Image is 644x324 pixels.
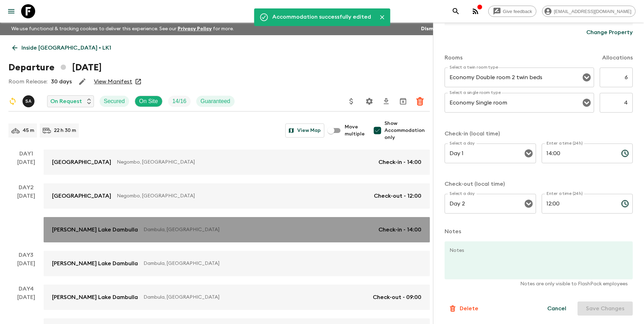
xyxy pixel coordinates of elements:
[396,94,410,108] button: Archive (Completed, Cancelled or Unsynced Departures only)
[602,53,633,62] p: Allocations
[168,96,191,107] div: Trip Fill
[362,94,376,108] button: Settings
[8,61,102,75] h1: Departure [DATE]
[8,251,44,259] p: Day 3
[618,146,632,160] button: Choose time, selected time is 2:00 PM
[539,301,575,316] button: Cancel
[8,41,115,55] a: Inside [GEOGRAPHIC_DATA] • LK1
[8,183,44,192] p: Day 2
[23,127,34,134] p: 45 m
[542,144,616,163] input: hh:mm
[586,28,633,37] p: Change Property
[344,94,358,108] button: Update Price, Early Bird Discount and Costs
[374,192,421,200] p: Check-out - 12:00
[100,96,129,107] div: Secured
[582,72,592,82] button: Open
[449,64,498,70] label: Select a twin room type
[345,123,365,138] span: Move multiple
[94,78,132,85] a: View Manifest
[17,259,35,276] div: [DATE]
[50,97,82,106] p: On Request
[378,225,421,234] p: Check-in - 14:00
[445,227,633,236] p: Notes
[25,99,32,104] p: S A
[445,53,463,62] p: Rooms
[445,180,633,188] p: Check-out (local time)
[445,301,482,316] button: Delete
[178,26,212,31] a: Privacy Policy
[52,259,138,268] p: [PERSON_NAME] Lake Dambulla
[54,127,76,134] p: 22 h 30 m
[413,94,427,108] button: Delete
[44,251,430,276] a: [PERSON_NAME] Lake DambullaDambula, [GEOGRAPHIC_DATA]
[384,120,430,141] span: Show Accommodation only
[547,140,583,146] label: Enter a time (24h)
[586,25,633,39] button: Change Property
[449,191,474,197] label: Select a day
[377,12,387,23] button: Close
[378,158,421,166] p: Check-in - 14:00
[550,9,635,14] span: [EMAIL_ADDRESS][DOMAIN_NAME]
[8,285,44,293] p: Day 4
[17,192,35,242] div: [DATE]
[117,159,373,166] p: Negombo, [GEOGRAPHIC_DATA]
[285,123,324,138] button: View Map
[52,192,111,200] p: [GEOGRAPHIC_DATA]
[272,11,371,24] div: Accommodation successfully edited
[4,4,18,18] button: menu
[144,226,373,233] p: Dambula, [GEOGRAPHIC_DATA]
[419,24,442,34] button: Dismiss
[52,158,111,166] p: [GEOGRAPHIC_DATA]
[135,96,162,107] div: On Site
[23,95,36,107] button: SA
[21,44,111,52] p: Inside [GEOGRAPHIC_DATA] • LK1
[8,23,237,35] p: We use functional & tracking cookies to deliver this experience. See our for more.
[44,183,430,209] a: [GEOGRAPHIC_DATA]Negombo, [GEOGRAPHIC_DATA]Check-out - 12:00
[139,97,158,106] p: On Site
[449,280,628,287] p: Notes are only visible to FlashPack employees
[524,199,534,209] button: Open
[524,148,534,158] button: Open
[460,304,478,313] p: Delete
[542,194,616,214] input: hh:mm
[618,197,632,211] button: Choose time, selected time is 12:00 PM
[52,293,138,301] p: [PERSON_NAME] Lake Dambulla
[542,6,636,17] div: [EMAIL_ADDRESS][DOMAIN_NAME]
[44,217,430,242] a: [PERSON_NAME] Lake DambullaDambula, [GEOGRAPHIC_DATA]Check-in - 14:00
[172,97,186,106] p: 14 / 16
[8,97,17,106] svg: Sync Required - Changes detected
[44,150,430,175] a: [GEOGRAPHIC_DATA]Negombo, [GEOGRAPHIC_DATA]Check-in - 14:00
[449,90,501,96] label: Select a single room type
[547,191,583,197] label: Enter a time (24h)
[23,97,36,103] span: Suren Abeykoon
[379,94,393,108] button: Download CSV
[144,260,416,267] p: Dambula, [GEOGRAPHIC_DATA]
[8,77,47,86] p: Room Release:
[449,4,463,18] button: search adventures
[449,140,474,146] label: Select a day
[8,150,44,158] p: Day 1
[499,9,536,14] span: Give feedback
[117,192,368,199] p: Negombo, [GEOGRAPHIC_DATA]
[51,77,72,86] p: 30 days
[200,97,230,106] p: Guaranteed
[104,97,125,106] p: Secured
[17,158,35,175] div: [DATE]
[373,293,421,301] p: Check-out - 09:00
[488,6,536,17] a: Give feedback
[144,294,367,301] p: Dambula, [GEOGRAPHIC_DATA]
[44,285,430,310] a: [PERSON_NAME] Lake DambullaDambula, [GEOGRAPHIC_DATA]Check-out - 09:00
[445,129,633,138] p: Check-in (local time)
[582,98,592,108] button: Open
[52,225,138,234] p: [PERSON_NAME] Lake Dambulla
